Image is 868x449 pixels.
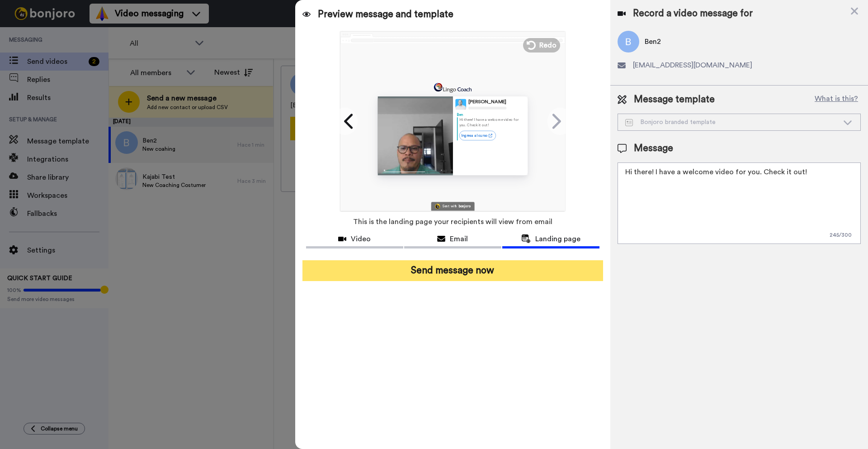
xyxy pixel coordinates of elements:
[435,204,440,209] img: Bonjoro Logo
[450,234,468,244] span: Email
[634,93,715,106] span: Message template
[353,212,552,232] span: This is the landing page your recipients will view from email
[535,234,580,244] span: Landing page
[351,234,371,244] span: Video
[434,82,472,93] img: 98949529-cf60-48b4-bbd2-9716f85798c3
[455,99,466,110] img: Profile Image
[443,205,457,208] div: Sent with
[459,117,524,128] p: Hi there! I have a welcome video for you. Check it out!
[458,205,470,208] div: bonjoro
[457,112,524,117] div: Ben
[634,142,673,155] span: Message
[618,162,861,244] textarea: Hi there! I have a welcome video for you. Check it out!
[812,93,861,106] button: What is this?
[459,131,495,140] a: Ingresa al curso
[625,119,633,126] img: Message-temps.svg
[625,118,839,127] div: Bonjoro branded template
[468,99,506,105] div: [PERSON_NAME]
[302,260,603,281] button: Send message now
[377,166,453,175] img: player-controls-full.svg
[633,60,752,71] span: [EMAIL_ADDRESS][DOMAIN_NAME]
